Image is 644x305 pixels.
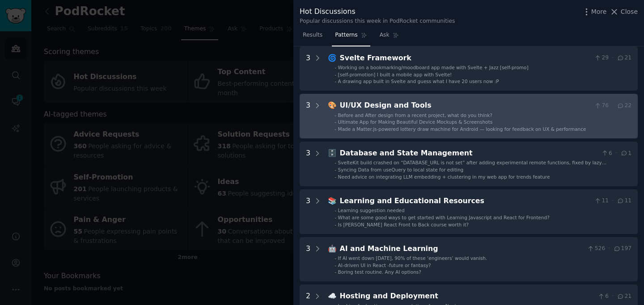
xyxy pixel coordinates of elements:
[617,197,631,205] span: 11
[340,196,591,207] div: Learning and Educational Resources
[612,197,614,205] span: ·
[328,149,337,157] span: 🗄️
[338,263,431,268] span: AI-driven UI in React -future or fantasy?
[340,291,594,302] div: Hosting and Deployment
[340,148,598,159] div: Database and State Management
[594,54,609,62] span: 29
[306,53,310,85] div: 3
[338,119,493,125] span: Ultimate App for Making Beautiful Device Mockups & Screenshots
[340,243,584,255] div: AI and Machine Learning
[328,292,337,300] span: ☁️
[594,197,609,205] span: 11
[328,101,337,109] span: 🎨
[338,126,586,132] span: Made a Matter.js-powered lottery draw machine for Android — looking for feedback on UX & performance
[335,119,336,125] div: -
[300,28,326,46] a: Results
[612,54,614,62] span: ·
[335,167,336,173] div: -
[328,244,337,253] span: 🤖
[335,112,336,118] div: -
[335,31,357,39] span: Patterns
[338,160,607,171] span: SvelteKit build crashed on “DATABASE_URL is not set” after adding experimental remote functions, ...
[338,208,405,213] span: Learning suggestion needed
[338,269,421,275] span: Boring test routine. Any AI options?
[335,255,336,261] div: -
[328,196,337,205] span: 📚
[377,28,402,46] a: Ask
[608,245,610,253] span: ·
[380,31,390,39] span: Ask
[303,31,322,39] span: Results
[338,72,452,77] span: [self-promotion] I built a mobile app with Svelte!
[340,100,591,111] div: UI/UX Design and Tools
[612,102,614,110] span: ·
[335,126,336,132] div: -
[617,54,631,62] span: 21
[335,71,336,78] div: -
[335,78,336,84] div: -
[335,207,336,213] div: -
[335,214,336,221] div: -
[328,54,337,62] span: 🌀
[613,245,631,253] span: 197
[338,255,487,261] span: If AI went down [DATE], 90% of these ‘engineers’ would vanish.
[338,167,464,172] span: Syncing Data from useQuery to local state for editing
[300,17,455,25] div: Popular discussions this week in PodRocket communities
[610,7,638,17] button: Close
[620,150,631,158] span: 1
[591,7,607,17] span: More
[338,222,469,227] span: Is [PERSON_NAME] React Front to Back course worth it?
[617,102,631,110] span: 22
[594,102,609,110] span: 76
[300,6,455,17] div: Hot Discussions
[597,292,609,301] span: 6
[601,150,612,158] span: 6
[621,7,638,17] span: Close
[582,7,607,17] button: More
[335,262,336,268] div: -
[617,292,631,301] span: 21
[615,150,617,158] span: ·
[306,100,310,132] div: 3
[335,64,336,71] div: -
[335,174,336,180] div: -
[332,28,370,46] a: Patterns
[306,243,310,276] div: 3
[338,215,550,220] span: What are some good ways to get started with Learning Javascript and React for Frontend?
[338,174,550,180] span: Need advice on integrating LLM embedding + clustering in my web app for trends feature
[340,53,591,64] div: Svelte Framework
[338,65,529,70] span: Working on a bookmarking/moodboard app made with Svelte + Jazz [self-promo]
[338,79,499,84] span: A drawing app built in Svelte and guess what I have 20 users now :P
[612,292,614,301] span: ·
[338,113,492,118] span: Before and After design from a recent project, what do you think?
[306,148,310,180] div: 3
[335,221,336,228] div: -
[335,159,336,166] div: -
[587,245,605,253] span: 526
[335,269,336,275] div: -
[306,196,310,228] div: 3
